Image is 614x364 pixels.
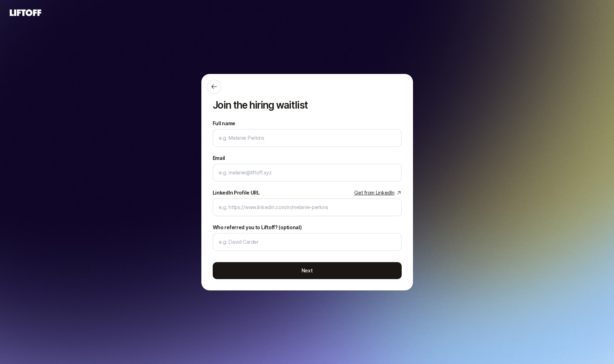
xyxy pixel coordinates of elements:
[213,223,302,232] label: Who referred you to Liftoff? (optional)
[219,203,396,212] input: e.g. https://www.linkedin.com/in/melanie-perkins
[213,119,235,128] label: Full name
[213,154,225,162] label: Email
[213,99,402,111] p: Join the hiring waitlist
[219,238,396,246] input: e.g. David Carder
[213,189,260,197] div: LinkedIn Profile URL
[213,262,402,279] button: Next
[219,134,396,142] input: e.g. Melanie Perkins
[354,189,401,197] a: Get from LinkedIn
[219,168,396,177] input: e.g. melanie@liftoff.xyz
